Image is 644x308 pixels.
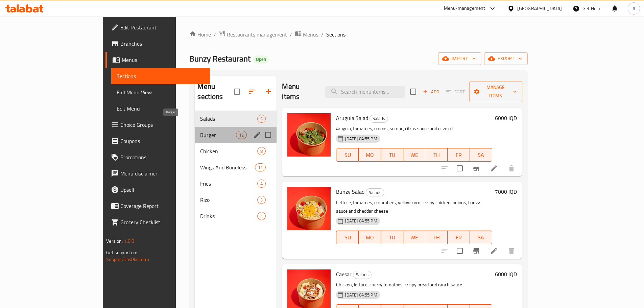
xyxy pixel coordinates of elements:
div: Menu-management [444,4,485,13]
a: Choice Groups [105,117,210,133]
span: [DATE] 04:55 PM [342,292,380,298]
nav: breadcrumb [189,30,527,39]
span: [DATE] 04:55 PM [342,218,380,224]
span: Chicken [200,147,257,155]
div: items [257,212,266,220]
a: Branches [105,35,210,52]
span: Add [422,88,440,96]
div: Salads [200,115,257,123]
span: Menus [122,56,205,64]
span: Select to update [453,244,467,258]
span: MO [361,233,378,242]
span: Arugula Salad [336,113,368,123]
button: Add section [260,84,277,100]
a: Edit menu item [490,164,498,172]
a: Menus [105,52,210,68]
span: Edit Restaurant [120,23,205,31]
a: Menu disclaimer [105,165,210,182]
span: SA [473,150,490,160]
input: search [325,86,405,98]
div: Wings And Boneless11 [195,159,277,175]
button: export [484,52,528,65]
a: Full Menu View [111,84,210,100]
p: Arugula, tomatoes, onions, sumac, citrus sauce and olive oil [336,124,492,133]
button: import [438,52,481,65]
h6: 6000 IQD [495,113,517,123]
div: Salads3 [195,111,277,127]
span: Sections [326,30,345,39]
span: Edit Menu [117,104,205,113]
span: TU [384,150,401,160]
a: Restaurants management [219,30,287,39]
span: Select to update [453,161,467,175]
div: Wings And Boneless [200,163,255,171]
span: Upsell [120,186,205,194]
img: Arugula Salad [287,113,331,157]
span: 4 [258,213,265,219]
nav: Menu sections [195,108,277,227]
h6: 7000 IQD [495,187,517,196]
span: A [633,5,635,12]
button: MO [359,231,381,244]
div: [GEOGRAPHIC_DATA] [517,5,562,12]
button: delete [503,160,520,176]
button: FR [448,148,470,162]
span: Select all sections [230,85,244,99]
button: delete [503,243,520,259]
div: Drinks [200,212,257,220]
button: SA [470,148,492,162]
li: / [290,30,292,39]
span: Promotions [120,153,205,161]
span: Bunzy Restaurant [189,51,251,66]
div: Rizo [200,196,257,204]
a: Edit menu item [490,247,498,255]
span: export [490,54,522,63]
button: TU [381,148,403,162]
span: [DATE] 04:55 PM [342,136,380,142]
div: Drinks4 [195,208,277,224]
div: items [257,147,266,155]
h2: Menu items [282,81,317,102]
a: Grocery Checklist [105,214,210,230]
span: TH [428,233,445,242]
span: 1.0.0 [124,237,135,245]
span: 11 [255,164,265,171]
button: SU [336,231,359,244]
span: Sort sections [244,84,260,100]
div: items [257,196,266,204]
p: Lettuce, tomatoes, cucumbers, yellow corn, crispy chicken, onions, bunzy sauce and cheddar cheese [336,198,492,215]
span: Burger [200,131,236,139]
button: edit [252,130,262,140]
span: 12 [236,132,246,138]
span: MO [361,150,378,160]
div: Salads [369,115,388,123]
span: 3 [258,197,265,203]
span: Full Menu View [117,88,205,96]
li: / [321,30,324,39]
a: Promotions [105,149,210,165]
a: Edit Restaurant [105,19,210,35]
button: SU [336,148,359,162]
span: Grocery Checklist [120,218,205,226]
h2: Menu sections [197,81,234,102]
button: TU [381,231,403,244]
div: Chicken8 [195,143,277,159]
span: 8 [258,148,265,155]
a: Menus [295,30,318,39]
button: TH [425,148,448,162]
span: FR [450,233,467,242]
div: Open [253,55,269,64]
div: items [257,115,266,123]
button: Branch-specific-item [468,243,484,259]
h6: 6000 IQD [495,269,517,279]
div: items [255,163,266,171]
a: Upsell [105,182,210,198]
button: Branch-specific-item [468,160,484,176]
span: Salads [370,115,388,122]
button: MO [359,148,381,162]
span: FR [450,150,467,160]
span: Salads [366,189,384,196]
span: SU [339,233,356,242]
div: Rizo3 [195,192,277,208]
span: Select section first [442,87,469,97]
